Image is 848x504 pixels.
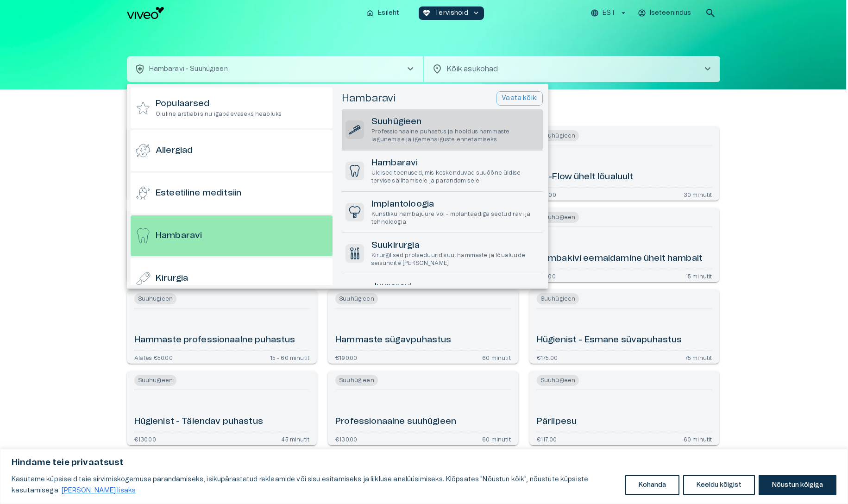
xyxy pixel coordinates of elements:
p: Üldised teenused, mis keskenduvad suuõõne üldise tervise säilitamisele ja parandamisele [371,169,539,185]
button: Vaata kõiki [496,91,543,106]
h6: Esteetiline meditsiin [156,187,241,200]
p: Vaata kõiki [502,94,538,103]
button: Kohanda [625,475,679,495]
p: Kasutame küpsiseid teie sirvimiskogemuse parandamiseks, isikupärastatud reklaamide või sisu esita... [12,474,618,496]
p: Oluline arstiabi sinu igapäevaseks heaoluks [156,110,282,118]
h6: Populaarsed [156,98,282,110]
h6: Suuhügieen [371,116,539,128]
p: Kirurgilised protseduurid suu, hammaste ja lõualuude seisundite [PERSON_NAME] [371,252,539,267]
a: Loe lisaks [61,487,136,494]
p: Kunstliku hambajuure või -implantaadiga seotud ravi ja tehnoloogia [371,210,539,226]
span: Help [47,7,61,15]
h6: Hambaravi [156,230,202,242]
h6: Allergiad [156,145,193,157]
h6: Implantoloogia [371,198,539,211]
p: Hindame teie privaatsust [12,457,836,468]
h6: Kirurgia [156,272,188,285]
h6: Hambaravi [371,157,539,170]
h5: Hambaravi [342,92,396,105]
h6: Suukirurgia [371,239,539,252]
h6: Juureravi [371,281,539,293]
button: Keeldu kõigist [683,475,755,495]
button: Nõustun kõigiga [759,475,836,495]
p: Professionaalne puhastus ja hooldus hammaste lagunemise ja igemehaiguste ennetamiseks [371,128,539,144]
